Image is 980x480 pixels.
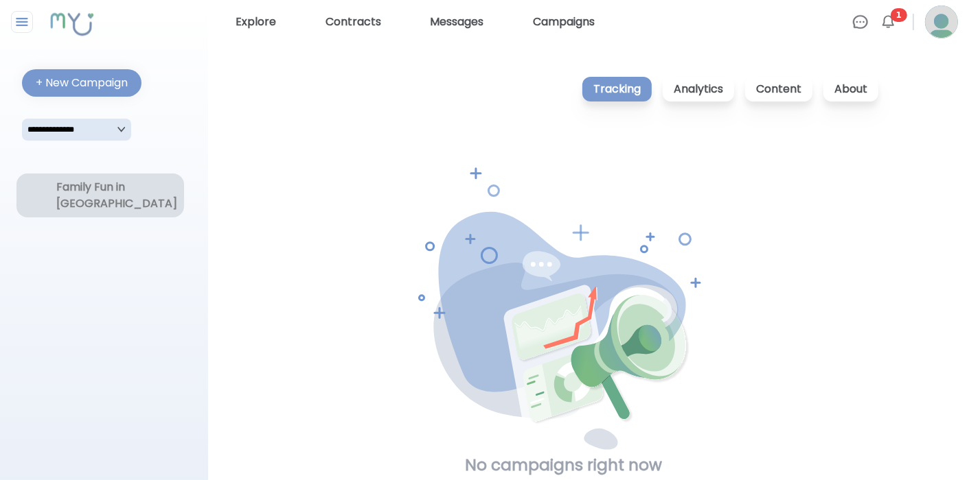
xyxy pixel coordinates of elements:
[320,11,387,33] a: Contracts
[418,167,709,454] img: No Campaigns right now
[14,14,31,30] img: Close sidebar
[582,77,652,101] p: Tracking
[663,77,734,101] p: Analytics
[22,69,141,97] button: + New Campaign
[745,77,812,101] p: Content
[56,179,144,212] div: Family Fun in [GEOGRAPHIC_DATA]
[891,8,907,22] span: 1
[528,11,601,33] a: Campaigns
[230,11,282,33] a: Explore
[823,77,878,101] p: About
[465,454,662,476] h1: No campaigns right now
[880,14,896,30] img: Bell
[925,5,958,38] img: Profile
[852,14,869,30] img: Chat
[425,11,490,33] a: Messages
[36,75,128,91] div: + New Campaign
